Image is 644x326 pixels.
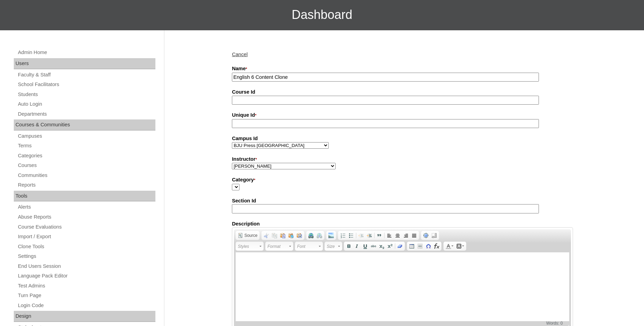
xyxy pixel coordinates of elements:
[17,301,155,310] a: Login Code
[232,156,573,163] label: Instructor
[232,65,573,73] label: Name
[424,242,432,250] a: Insert Special Character
[297,242,318,251] span: Font
[545,320,564,326] span: Words: 0
[279,232,287,239] a: Paste
[396,242,404,250] a: Remove Format
[353,242,361,250] a: Italic
[17,252,155,261] a: Settings
[17,80,155,89] a: School Facilitators
[545,320,564,326] div: Statistics
[232,135,573,142] label: Campus Id
[238,242,258,251] span: Styles
[295,242,323,251] a: Font
[236,242,264,251] a: Styles
[432,242,441,250] a: Insert Equation
[315,232,324,239] a: Unlink
[14,58,155,69] div: Users
[232,112,573,119] label: Unique Id
[402,232,410,239] a: Align Right
[345,242,353,250] a: Bold
[295,232,304,239] a: Paste from Word
[17,161,155,170] a: Courses
[17,71,155,79] a: Faculty & Staff
[232,88,573,96] label: Course Id
[347,232,355,239] a: Insert/Remove Bulleted List
[327,242,337,251] span: Size
[17,171,155,180] a: Communities
[416,242,424,250] a: Insert Horizontal Line
[17,213,155,221] a: Abuse Reports
[393,232,402,239] a: Center
[262,232,270,239] a: Cut
[232,176,573,184] label: Category
[17,90,155,99] a: Students
[17,242,155,251] a: Clone Tools
[243,233,257,238] span: Source
[265,242,293,251] a: Format
[444,242,455,250] a: Text Color
[17,262,155,271] a: End Users Session
[455,242,466,250] a: Background Color
[375,232,384,239] a: Block Quote
[385,232,393,239] a: Align Left
[17,141,155,150] a: Terms
[236,232,259,239] a: Source
[369,242,378,250] a: Strike Through
[327,232,335,239] a: Add Image
[17,48,155,57] a: Admin Home
[17,132,155,140] a: Campuses
[236,252,569,321] iframe: Rich Text Editor, Description
[325,242,342,251] a: Size
[14,311,155,322] div: Design
[17,232,155,241] a: Import / Export
[232,197,573,204] label: Section Id
[361,242,369,250] a: Underline
[422,232,430,239] a: Maximize
[17,151,155,160] a: Categories
[287,232,295,239] a: Paste as plain text
[357,232,365,239] a: Decrease Indent
[17,223,155,231] a: Course Evaluations
[17,291,155,300] a: Turn Page
[232,52,248,57] a: Cancel
[386,242,394,250] a: Superscript
[365,232,374,239] a: Increase Indent
[307,232,315,239] a: Link
[17,272,155,280] a: Language Pack Editor
[17,100,155,108] a: Auto Login
[232,220,573,228] label: Description
[14,191,155,202] div: Tools
[17,203,155,211] a: Alerts
[408,242,416,250] a: Table
[378,242,386,250] a: Subscript
[339,232,347,239] a: Insert/Remove Numbered List
[14,119,155,130] div: Courses & Communities
[270,232,279,239] a: Copy
[410,232,418,239] a: Justify
[17,110,155,118] a: Departments
[267,242,288,251] span: Format
[17,282,155,290] a: Test Admins
[430,232,438,239] a: Show Blocks
[17,181,155,189] a: Reports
